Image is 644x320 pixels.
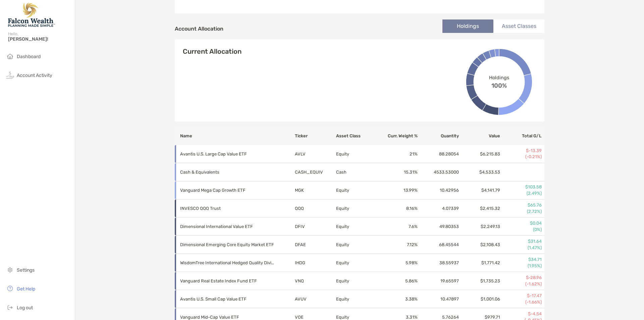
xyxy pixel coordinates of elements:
p: (1.95%) [501,263,542,269]
p: $65.76 [501,202,542,208]
span: Settings [17,267,35,273]
th: Asset Class [336,127,377,145]
p: $-4.54 [501,311,542,317]
td: DFIV [294,218,336,236]
th: Ticker [294,127,336,145]
p: (-1.62%) [501,281,542,287]
li: Asset Classes [493,19,544,33]
p: (-1.66%) [501,299,542,305]
img: logout icon [6,303,14,311]
td: MGK [294,181,336,199]
td: Equity [336,199,377,218]
img: settings icon [6,266,14,274]
span: 100% [491,80,507,89]
td: 4533.53000 [418,163,459,181]
p: $34.71 [501,257,542,263]
td: 38.55937 [418,254,459,272]
td: IHDG [294,254,336,272]
p: Cash & Equivalents [180,168,274,176]
p: $-13.39 [501,148,542,154]
td: $2,249.13 [459,218,500,236]
span: Holdings [489,75,509,80]
img: household icon [6,52,14,60]
p: Avantis U.S. Large Cap Value ETF [180,150,274,158]
th: Total G/L [500,127,544,145]
th: Quantity [418,127,459,145]
td: 8.16 % [377,199,418,218]
p: $31.64 [501,238,542,244]
th: Name [175,127,294,145]
p: (0%) [501,227,542,233]
td: Equity [336,145,377,163]
td: 68.45544 [418,236,459,254]
span: [PERSON_NAME]! [8,36,71,42]
p: (-0.21%) [501,154,542,160]
td: QQQ [294,199,336,218]
td: 21 % [377,145,418,163]
img: get-help icon [6,284,14,292]
td: 3.38 % [377,290,418,308]
img: activity icon [6,71,14,79]
p: $-17.47 [501,293,542,299]
td: VNQ [294,272,336,290]
p: (1.47%) [501,245,542,251]
p: Dimensional International Value ETF [180,222,274,231]
span: Get Help [17,286,35,292]
p: (2.72%) [501,209,542,215]
td: 13.99 % [377,181,418,199]
td: Equity [336,290,377,308]
td: AVLV [294,145,336,163]
td: $1,001.06 [459,290,500,308]
p: Avantis U.S. Small Cap Value ETF [180,295,274,303]
td: $1,771.42 [459,254,500,272]
td: 5.86 % [377,272,418,290]
p: $103.58 [501,184,542,190]
td: 15.31 % [377,163,418,181]
td: 10.42956 [418,181,459,199]
td: 10.47897 [418,290,459,308]
td: 19.65597 [418,272,459,290]
p: INVESCO QQQ Trust [180,204,274,213]
span: Log out [17,305,33,311]
td: AVUV [294,290,336,308]
td: Equity [336,218,377,236]
td: $4,141.79 [459,181,500,199]
td: 49.80353 [418,218,459,236]
td: Equity [336,236,377,254]
td: Cash [336,163,377,181]
img: Falcon Wealth Planning Logo [8,3,55,27]
th: Curr. Weight % [377,127,418,145]
h4: Current Allocation [183,47,241,55]
td: $2,108.43 [459,236,500,254]
p: $0.04 [501,220,542,226]
td: $4,533.53 [459,163,500,181]
td: CASH_EQUIV [294,163,336,181]
td: 4.07339 [418,199,459,218]
p: Vanguard Real Estate Index Fund ETF [180,277,274,285]
p: Vanguard Mega Cap Growth ETF [180,186,274,194]
td: 88.28054 [418,145,459,163]
h4: Account Allocation [175,26,223,32]
span: Account Activity [17,73,52,78]
td: 7.12 % [377,236,418,254]
td: Equity [336,272,377,290]
td: Equity [336,181,377,199]
td: $6,215.83 [459,145,500,163]
p: $-28.96 [501,275,542,281]
td: 5.98 % [377,254,418,272]
p: Dimensional Emerging Core Equity Market ETF [180,240,274,249]
td: Equity [336,254,377,272]
span: Dashboard [17,54,41,59]
th: Value [459,127,500,145]
td: 7.6 % [377,218,418,236]
td: $1,735.23 [459,272,500,290]
li: Holdings [442,19,493,33]
td: $2,415.32 [459,199,500,218]
p: (2.49%) [501,190,542,196]
p: WisdomTree International Hedged Quality Dividend Growth Fund [180,259,274,267]
td: DFAE [294,236,336,254]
